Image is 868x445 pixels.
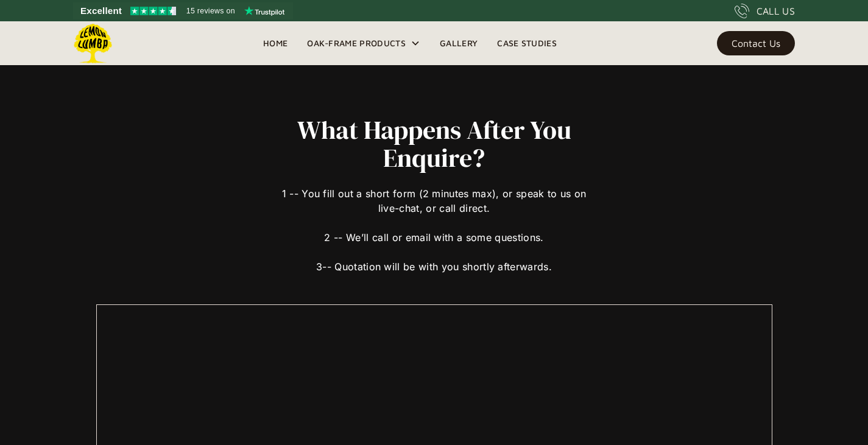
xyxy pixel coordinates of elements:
img: Trustpilot logo [244,6,284,16]
a: Home [253,34,297,52]
a: Contact Us [717,31,795,55]
a: Gallery [430,34,487,52]
a: See Lemon Lumba reviews on Trustpilot [73,2,293,19]
div: Oak-Frame Products [297,21,430,65]
img: Trustpilot 4.5 stars [130,7,176,15]
a: Case Studies [487,34,566,52]
div: Oak-Frame Products [307,36,406,51]
div: 1 -- You fill out a short form (2 minutes max), or speak to us on live-chat, or call direct. 2 --... [277,172,591,274]
h2: What Happens After You Enquire? [277,116,591,172]
div: Contact Us [732,39,780,47]
a: CALL US [735,4,795,18]
div: CALL US [757,4,795,18]
span: Excellent [80,4,122,18]
span: 15 reviews on [186,4,235,18]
